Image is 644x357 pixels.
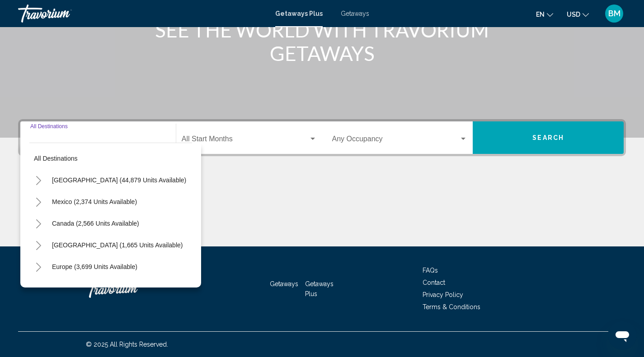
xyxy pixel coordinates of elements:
[47,278,182,299] button: [GEOGRAPHIC_DATA] (193 units available)
[29,171,47,189] button: Toggle United States (44,879 units available)
[275,10,323,17] a: Getaways Plus
[29,193,47,211] button: Toggle Mexico (2,374 units available)
[34,155,78,162] span: All destinations
[29,148,192,169] button: All destinations
[536,8,553,21] button: Change language
[52,198,137,205] span: Mexico (2,374 units available)
[423,267,438,274] a: FAQs
[86,341,168,348] span: © 2025 All Rights Reserved.
[52,263,137,270] span: Europe (3,699 units available)
[532,134,564,142] span: Search
[29,236,47,254] button: Toggle Caribbean & Atlantic Islands (1,665 units available)
[29,279,47,297] button: Toggle Australia (193 units available)
[86,275,176,302] a: Travorium
[47,213,144,234] button: Canada (2,566 units available)
[47,235,187,255] button: [GEOGRAPHIC_DATA] (1,665 units available)
[153,18,492,65] h1: SEE THE WORLD WITH TRAVORIUM GETAWAYS
[52,241,183,249] span: [GEOGRAPHIC_DATA] (1,665 units available)
[52,220,139,227] span: Canada (2,566 units available)
[567,11,580,18] span: USD
[341,10,369,17] a: Getaways
[18,5,266,23] a: Travorium
[29,214,47,232] button: Toggle Canada (2,566 units available)
[608,321,637,350] iframe: Button to launch messaging window
[20,121,624,154] div: Search widget
[423,291,463,298] a: Privacy Policy
[47,170,191,190] button: [GEOGRAPHIC_DATA] (44,879 units available)
[47,191,141,212] button: Mexico (2,374 units available)
[602,4,626,23] button: User Menu
[423,303,480,311] a: Terms & Conditions
[567,8,589,21] button: Change currency
[608,9,620,18] span: BM
[52,176,186,184] span: [GEOGRAPHIC_DATA] (44,879 units available)
[305,280,334,297] a: Getaways Plus
[47,256,142,277] button: Europe (3,699 units available)
[270,280,298,287] a: Getaways
[536,11,545,18] span: en
[29,258,47,276] button: Toggle Europe (3,699 units available)
[473,121,624,154] button: Search
[423,279,445,286] a: Contact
